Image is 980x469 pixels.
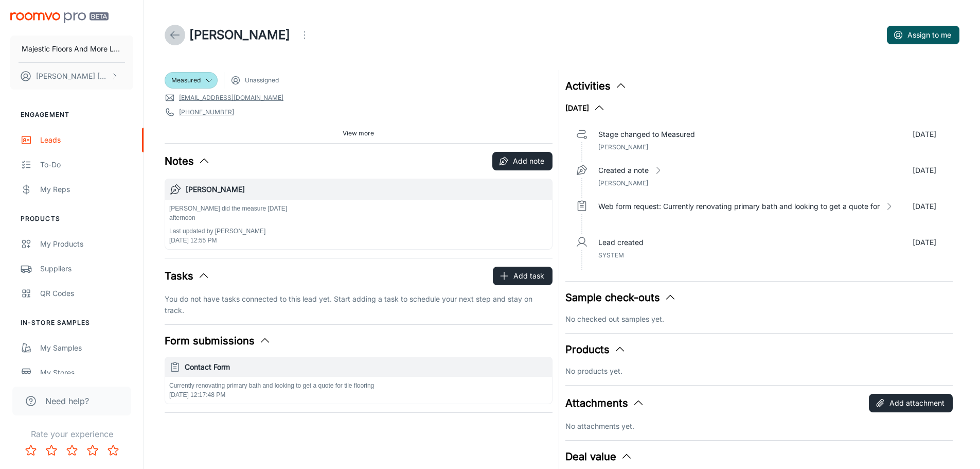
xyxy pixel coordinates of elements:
[294,25,315,45] button: Open menu
[40,342,133,354] div: My Samples
[169,204,289,222] p: [PERSON_NAME] did the measure [DATE] afternoon
[565,78,627,94] button: Activities
[82,440,103,461] button: Rate 4 star
[171,76,201,85] span: Measured
[10,36,133,62] button: Majestic Floors And More LLC
[10,12,109,23] img: Roomvo PRO Beta
[36,71,109,82] p: [PERSON_NAME] [PERSON_NAME]
[165,153,210,169] button: Notes
[913,165,936,176] p: [DATE]
[179,93,283,102] a: [EMAIL_ADDRESS][DOMAIN_NAME]
[913,201,936,212] p: [DATE]
[565,314,953,325] p: No checked out samples yet.
[565,395,645,411] button: Attachments
[40,263,133,274] div: Suppliers
[493,267,553,285] button: Add task
[40,184,133,195] div: My Reps
[245,76,279,85] span: Unassigned
[40,159,133,170] div: To-do
[21,440,41,461] button: Rate 1 star
[913,237,936,248] p: [DATE]
[565,342,626,357] button: Products
[62,440,82,461] button: Rate 3 star
[343,129,374,138] span: View more
[598,251,624,259] span: System
[165,333,271,349] button: Form submissions
[169,227,289,236] p: Last updated by [PERSON_NAME]
[887,26,959,44] button: Assign to me
[565,449,633,464] button: Deal value
[165,293,553,316] p: You do not have tasks connected to this lead yet. Start adding a task to schedule your next step ...
[165,268,210,284] button: Tasks
[169,391,225,398] span: [DATE] 12:17:48 PM
[565,366,953,377] p: No products yet.
[186,184,548,195] h6: [PERSON_NAME]
[598,165,649,176] p: Created a note
[22,43,122,55] p: Majestic Floors And More LLC
[598,237,644,248] p: Lead created
[913,129,936,140] p: [DATE]
[598,143,648,151] span: [PERSON_NAME]
[10,63,133,90] button: [PERSON_NAME] [PERSON_NAME]
[40,367,133,378] div: My Stores
[598,179,648,187] span: [PERSON_NAME]
[169,236,289,245] p: [DATE] 12:55 PM
[165,72,218,89] div: Measured
[565,102,605,114] button: [DATE]
[492,152,553,170] button: Add note
[869,394,953,412] button: Add attachment
[40,134,133,146] div: Leads
[41,440,62,461] button: Rate 2 star
[40,288,133,299] div: QR Codes
[338,126,378,141] button: View more
[169,381,548,390] p: Currently renovating primary bath and looking to get a quote for tile flooring
[45,395,89,407] span: Need help?
[103,440,123,461] button: Rate 5 star
[565,290,676,305] button: Sample check-outs
[8,428,135,440] p: Rate your experience
[565,421,953,432] p: No attachments yet.
[598,201,880,212] p: Web form request: Currently renovating primary bath and looking to get a quote for
[165,357,552,404] button: Contact FormCurrently renovating primary bath and looking to get a quote for tile flooring[DATE] ...
[598,129,695,140] p: Stage changed to Measured
[189,26,290,44] h1: [PERSON_NAME]
[40,238,133,250] div: My Products
[185,361,548,373] h6: Contact Form
[165,179,552,249] button: [PERSON_NAME][PERSON_NAME] did the measure [DATE] afternoonLast updated by [PERSON_NAME][DATE] 12...
[179,108,234,117] a: [PHONE_NUMBER]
